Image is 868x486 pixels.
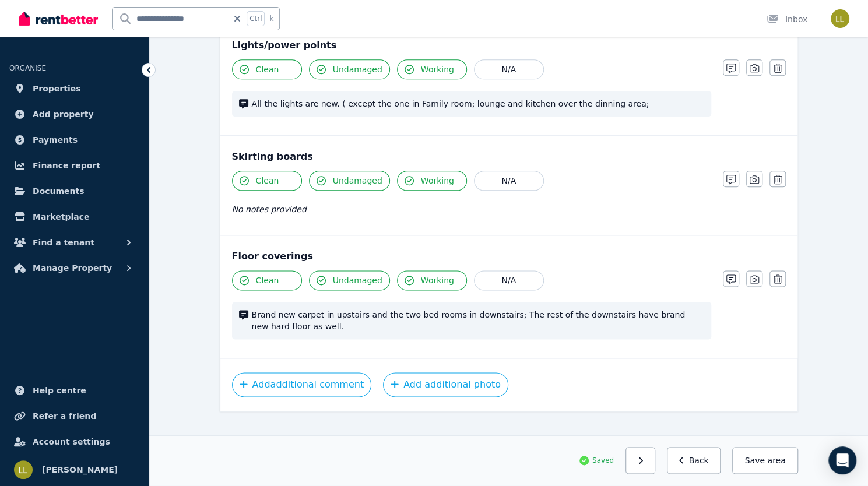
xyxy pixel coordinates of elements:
[33,107,94,121] span: Add property
[269,14,273,23] span: k
[383,372,508,397] button: Add additional photo
[33,383,86,397] span: Help centre
[333,64,382,75] span: Undamaged
[397,270,467,290] button: Working
[33,235,94,249] span: Find a tenant
[9,256,139,280] button: Manage Property
[33,133,78,147] span: Payments
[732,448,797,474] button: Save area
[33,435,110,449] span: Account settings
[19,10,98,27] img: RentBetter
[232,171,302,191] button: Clean
[232,205,307,214] span: No notes provided
[767,455,785,467] span: area
[309,59,390,79] button: Undamaged
[333,274,382,286] span: Undamaged
[421,274,454,286] span: Working
[309,171,390,191] button: Undamaged
[421,175,454,186] span: Working
[9,430,139,453] a: Account settings
[33,82,81,96] span: Properties
[9,77,139,100] a: Properties
[33,184,85,198] span: Documents
[9,404,139,428] a: Refer a friend
[474,171,544,191] button: N/A
[397,171,467,191] button: Working
[9,231,139,254] button: Find a tenant
[252,309,704,332] span: Brand new carpet in upstairs and the two bed rooms in downstairs; The rest of the downstairs have...
[397,59,467,79] button: Working
[232,59,302,79] button: Clean
[232,270,302,290] button: Clean
[256,64,279,75] span: Clean
[9,205,139,228] a: Marketplace
[42,463,118,477] span: [PERSON_NAME]
[9,379,139,402] a: Help centre
[33,159,100,172] span: Finance report
[474,59,544,79] button: N/A
[252,98,704,110] span: All the lights are new. ( except the one in Family room; lounge and kitchen over the dinning area;
[592,456,614,466] span: Saved
[831,9,849,28] img: Lillian Li
[232,150,786,164] div: Skirting boards
[256,175,279,186] span: Clean
[256,274,279,286] span: Clean
[232,249,786,263] div: Floor coverings
[14,460,33,479] img: Lillian Li
[232,38,786,52] div: Lights/power points
[33,261,112,275] span: Manage Property
[474,270,544,290] button: N/A
[9,154,139,177] a: Finance report
[667,448,721,474] button: Back
[309,270,390,290] button: Undamaged
[9,179,139,203] a: Documents
[333,175,382,186] span: Undamaged
[33,409,96,423] span: Refer a friend
[767,13,807,25] div: Inbox
[828,446,856,474] div: Open Intercom Messenger
[9,64,46,72] span: ORGANISE
[421,64,454,75] span: Working
[247,11,265,26] span: Ctrl
[232,372,372,397] button: Addadditional comment
[9,103,139,126] a: Add property
[9,128,139,152] a: Payments
[33,210,89,224] span: Marketplace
